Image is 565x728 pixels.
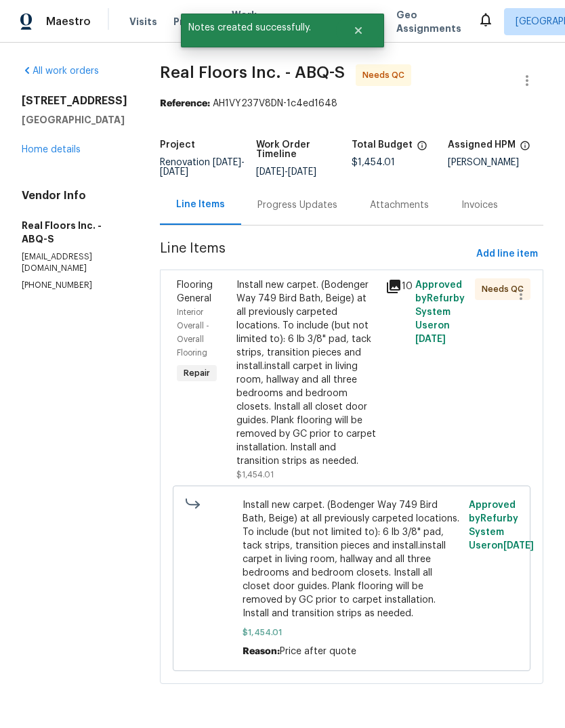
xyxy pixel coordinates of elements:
span: $1,454.01 [236,471,274,479]
h5: Total Budget [352,140,413,150]
span: The hpm assigned to this work order. [520,140,530,158]
span: Needs QC [362,68,410,82]
span: [DATE] [415,335,446,344]
span: Real Floors Inc. - ABQ-S [160,64,345,81]
div: 10 [385,278,407,295]
a: Home details [22,145,81,154]
div: Attachments [370,198,429,212]
span: Approved by Refurby System User on [415,280,465,344]
span: Add line item [476,246,538,263]
span: Install new carpet. (Bodenger Way 749 Bird Bath, Beige) at all previously carpeted locations. To ... [243,498,461,620]
div: [PERSON_NAME] [448,158,544,167]
div: Progress Updates [257,198,337,212]
span: Interior Overall - Overall Flooring [177,308,209,357]
span: [DATE] [503,541,534,551]
div: Line Items [176,198,225,211]
span: $1,454.01 [352,158,395,167]
span: [DATE] [288,167,316,177]
span: Renovation [160,158,245,177]
h4: Vendor Info [22,189,127,202]
span: The total cost of line items that have been proposed by Opendoor. This sum includes line items th... [417,140,427,158]
span: Visits [129,15,157,28]
span: [DATE] [160,167,188,177]
button: Add line item [471,242,543,267]
button: Close [336,17,381,44]
h5: Project [160,140,195,150]
span: Geo Assignments [396,8,461,35]
span: Reason: [243,647,280,656]
span: [DATE] [213,158,241,167]
div: Invoices [461,198,498,212]
p: [PHONE_NUMBER] [22,280,127,291]
span: Projects [173,15,215,28]
div: AH1VY237V8DN-1c4ed1648 [160,97,543,110]
h2: [STREET_ADDRESS] [22,94,127,108]
span: Notes created successfully. [181,14,336,42]
h5: [GEOGRAPHIC_DATA] [22,113,127,127]
span: [DATE] [256,167,285,177]
span: - [160,158,245,177]
span: Maestro [46,15,91,28]
span: Line Items [160,242,471,267]
h5: Real Floors Inc. - ABQ-S [22,219,127,246]
p: [EMAIL_ADDRESS][DOMAIN_NAME] [22,251,127,274]
span: Needs QC [482,282,529,296]
h5: Work Order Timeline [256,140,352,159]
h5: Assigned HPM [448,140,516,150]
span: - [256,167,316,177]
span: Price after quote [280,647,356,656]
b: Reference: [160,99,210,108]
a: All work orders [22,66,99,76]
span: Approved by Refurby System User on [469,500,534,551]
span: Flooring General [177,280,213,303]
div: Install new carpet. (Bodenger Way 749 Bird Bath, Beige) at all previously carpeted locations. To ... [236,278,377,468]
span: Repair [178,366,215,380]
span: Work Orders [232,8,266,35]
span: $1,454.01 [243,626,461,639]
